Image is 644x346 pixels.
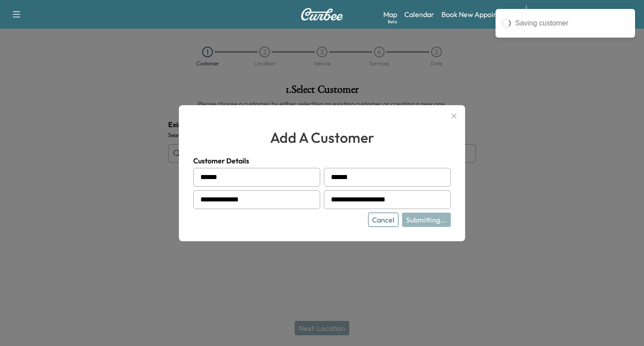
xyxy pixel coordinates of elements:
[368,213,398,227] button: Cancel
[388,18,397,25] div: Beta
[193,155,451,166] h4: Customer Details
[441,9,517,20] a: Book New Appointment
[404,9,434,20] a: Calendar
[301,8,343,21] img: Curbee Logo
[193,127,451,148] h2: add a customer
[515,18,629,29] div: Saving customer
[383,9,397,20] a: MapBeta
